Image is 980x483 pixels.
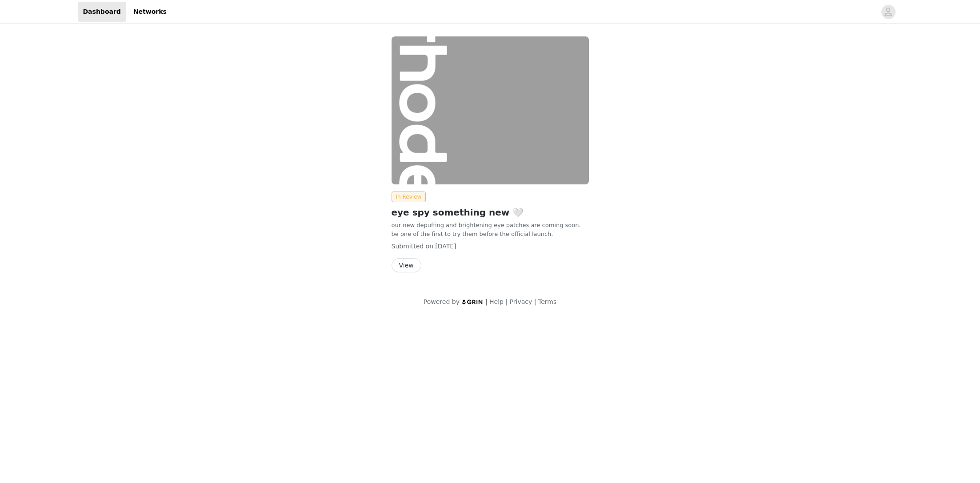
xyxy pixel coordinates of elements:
div: avatar [884,5,892,19]
a: Privacy [510,298,532,305]
img: logo [461,299,484,305]
span: Powered by [424,298,460,305]
span: Submitted on [392,243,434,250]
span: | [534,298,536,305]
a: Help [489,298,504,305]
img: rhode skin [392,36,589,184]
h2: eye spy something new 🤍 [392,206,589,219]
a: View [392,262,421,269]
span: | [485,298,488,305]
a: Networks [128,2,172,22]
span: | [505,298,508,305]
a: Dashboard [78,2,126,22]
a: Terms [538,298,556,305]
button: View [392,258,421,272]
span: [DATE] [435,243,456,250]
p: our new depuffing and brightening eye patches are coming soon. be one of the first to try them be... [392,221,589,238]
span: In Review [392,192,426,202]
